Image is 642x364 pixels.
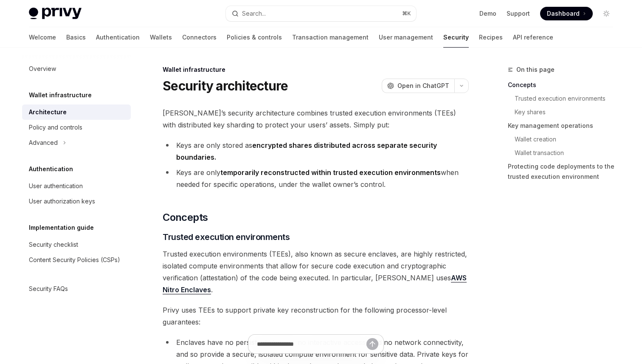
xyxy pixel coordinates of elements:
a: Transaction management [292,27,369,48]
div: Wallet infrastructure [163,65,469,74]
img: light logo [29,8,82,20]
h5: Implementation guide [29,223,94,233]
a: Content Security Policies (CSPs) [22,252,131,268]
a: Authentication [96,27,140,48]
span: Dashboard [547,9,580,18]
div: Advanced [29,138,58,148]
a: Welcome [29,27,56,48]
h1: Security architecture [163,78,288,93]
a: Key management operations [508,119,620,133]
button: Send message [366,338,378,350]
div: Architecture [29,107,67,117]
div: User authorization keys [29,196,95,206]
a: User authentication [22,178,131,194]
span: Trusted execution environments (TEEs), also known as secure enclaves, are highly restricted, isol... [163,248,469,296]
a: Policy and controls [22,120,131,135]
a: Security FAQs [22,281,131,296]
div: Overview [29,64,56,74]
a: User authorization keys [22,194,131,209]
a: Connectors [182,27,217,48]
a: Basics [66,27,86,48]
h5: Authentication [29,164,73,174]
a: Overview [22,61,131,76]
a: Recipes [479,27,503,48]
div: Security checklist [29,240,78,250]
strong: encrypted shares distributed across separate security boundaries. [176,141,437,161]
span: On this page [516,65,555,75]
a: API reference [513,27,553,48]
li: Keys are only stored as [163,139,469,163]
button: Open in ChatGPT [382,79,454,93]
a: Concepts [508,78,620,92]
a: Trusted execution environments [515,92,620,105]
div: Search... [242,8,266,19]
a: Key shares [515,105,620,119]
a: User management [379,27,433,48]
a: Support [507,9,530,18]
a: Wallets [150,27,172,48]
a: Demo [479,9,496,18]
a: Wallet creation [515,133,620,146]
a: Policies & controls [227,27,282,48]
a: Security [443,27,469,48]
span: ⌘ K [402,10,411,17]
div: Security FAQs [29,284,68,294]
li: Keys are only when needed for specific operations, under the wallet owner’s control. [163,166,469,190]
span: Privy uses TEEs to support private key reconstruction for the following processor-level guarantees: [163,304,469,328]
a: Architecture [22,104,131,120]
button: Toggle dark mode [600,7,613,20]
h5: Wallet infrastructure [29,90,92,100]
strong: temporarily reconstructed within trusted execution environments [220,168,441,177]
span: Open in ChatGPT [397,82,449,90]
a: Protecting code deployments to the trusted execution environment [508,160,620,183]
span: Concepts [163,211,208,224]
span: [PERSON_NAME]’s security architecture combines trusted execution environments (TEEs) with distrib... [163,107,469,131]
a: Security checklist [22,237,131,252]
a: Wallet transaction [515,146,620,160]
span: Trusted execution environments [163,231,290,243]
div: Policy and controls [29,122,82,133]
div: Content Security Policies (CSPs) [29,255,120,265]
button: Search...⌘K [226,6,416,21]
div: User authentication [29,181,83,191]
a: Dashboard [540,7,593,20]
